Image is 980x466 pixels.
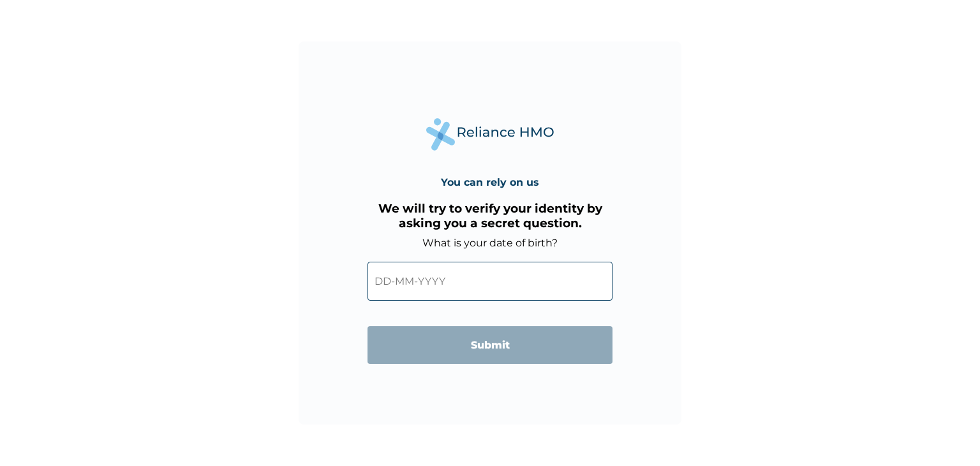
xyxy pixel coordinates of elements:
[367,262,612,301] input: DD-MM-YYYY
[441,176,539,188] h4: You can rely on us
[367,326,612,364] input: Submit
[422,237,558,249] label: What is your date of birth?
[367,201,612,230] h3: We will try to verify your identity by asking you a secret question.
[426,118,554,151] img: Reliance Health's Logo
